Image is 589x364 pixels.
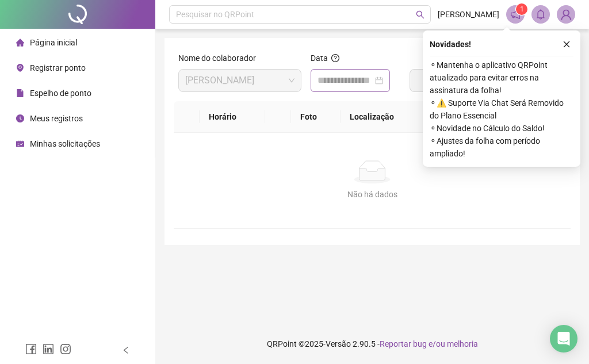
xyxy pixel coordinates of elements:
[122,346,130,354] span: left
[43,343,54,355] span: linkedin
[430,97,573,122] span: ⚬ ⚠️ Suporte Via Chat Será Removido do Plano Essencial
[550,325,577,352] div: Open Intercom Messenger
[430,59,573,97] span: ⚬ Mantenha o aplicativo QRPoint atualizado para evitar erros na assinatura da folha!
[516,3,527,15] sup: 1
[331,54,339,62] span: question-circle
[25,343,37,355] span: facebook
[30,139,100,148] span: Minhas solicitações
[60,343,71,355] span: instagram
[30,114,83,123] span: Meus registros
[326,339,351,348] span: Versão
[380,339,478,348] span: Reportar bug e/ou melhoria
[430,38,471,51] span: Novidades !
[16,64,24,72] span: environment
[185,70,294,91] span: RODRIGO SOUSA SOARES
[188,188,557,201] div: Não há dados
[16,140,24,148] span: schedule
[557,6,575,23] img: 91369
[563,40,571,48] span: close
[30,63,86,72] span: Registrar ponto
[291,101,341,133] th: Foto
[510,9,521,20] span: notification
[200,101,265,133] th: Horário
[438,8,499,21] span: [PERSON_NAME]
[430,135,573,160] span: ⚬ Ajustes da folha com período ampliado!
[536,9,546,20] span: bell
[30,89,91,98] span: Espelho de ponto
[16,89,24,97] span: file
[30,38,77,47] span: Página inicial
[341,101,429,133] th: Localização
[520,5,524,13] span: 1
[16,114,24,122] span: clock-circle
[430,122,573,135] span: ⚬ Novidade no Cálculo do Saldo!
[410,69,566,92] button: Buscar registros
[416,10,424,19] span: search
[311,53,328,63] span: Data
[178,52,263,64] label: Nome do colaborador
[155,324,589,364] footer: QRPoint © 2025 - 2.90.5 -
[16,39,24,47] span: home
